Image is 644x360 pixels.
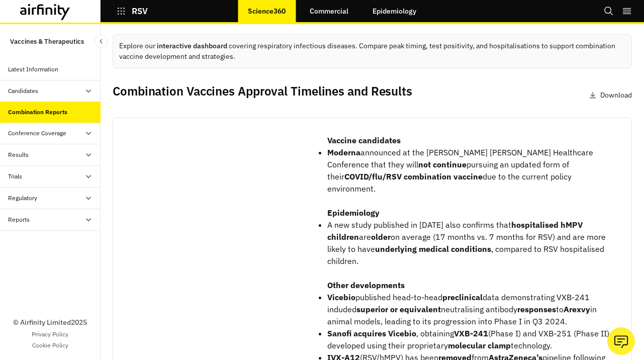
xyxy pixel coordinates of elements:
button: Close Sidebar [95,35,108,48]
strong: not continue [418,159,467,169]
p: Science360 [248,7,286,15]
strong: Vicebio [327,292,355,302]
h2: Combination Vaccines Approval Timelines and Results [113,84,412,99]
a: Cookie Policy [32,341,68,350]
strong: Sanofi acquires Vicebio [327,328,416,338]
div: Regulatory [8,194,37,203]
div: Conference Coverage [8,129,66,138]
div: Trials [8,172,22,181]
strong: hospitalised [511,220,559,230]
strong: superior or equivalent [356,304,441,314]
div: Combination Reports [8,108,67,117]
strong: underlying medical conditions [375,244,491,254]
p: Click on the image to open the report [121,215,307,227]
strong: VXB-241 [454,328,488,338]
li: , obtaining (Phase I) and VXB-251 (Phase II), developed using their proprietary technology. [327,327,615,351]
li: announced at the [PERSON_NAME] [PERSON_NAME] Healthcare Conference that they will pursuing an upd... [327,146,615,195]
p: Vaccines & Therapeutics [10,32,84,51]
strong: Arexvy [564,304,590,314]
button: Search [604,3,614,20]
strong: molecular clamp [448,340,511,350]
p: © Airfinity Limited 2025 [13,317,87,328]
button: RSV [117,3,148,20]
strong: Moderna [327,147,360,157]
div: Candidates [8,86,38,96]
p: RSV [132,7,148,16]
p: Download [600,90,632,101]
li: published head-to-head data demonstrating VXB-241 induded neutralising antibody to in animal mode... [327,291,615,327]
div: Results [8,150,29,159]
button: Ask our analysts [607,327,635,355]
strong: Other developments [327,280,405,290]
div: Explore our covering respiratory infectious diseases. Compare peak timing, test positivity, and h... [113,34,632,68]
strong: older [371,232,391,242]
div: Reports [8,215,30,224]
strong: preclinical [442,292,483,302]
strong: Epidemiology [327,208,380,218]
a: Privacy Policy [32,330,68,339]
strong: COVID/flu/RSV combination vaccine [344,171,483,182]
a: interactive dashboard [157,41,227,50]
strong: responses [517,304,556,314]
strong: Vaccine candidates [327,135,401,145]
li: A new study published in [DATE] also confirms that are on average (17 months vs. 7 months for RSV... [327,219,615,267]
div: Latest Information [8,65,58,74]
